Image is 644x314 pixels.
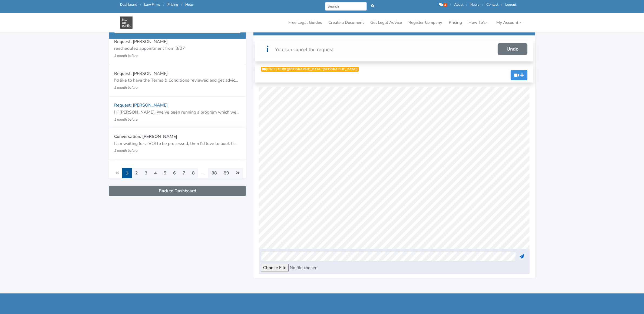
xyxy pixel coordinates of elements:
a: Law Firms [144,2,161,7]
a: Pricing [447,17,464,28]
p: I am waiting for a VOI to be processed, then I'd love to book time with you. Could you check in o... [114,140,241,147]
a: 89 [220,168,233,178]
p: rescheduled appointment from 3/07 [114,45,241,52]
a: Help [186,2,193,7]
span: / [164,2,165,7]
span: / [140,2,141,7]
small: 1 month before [114,117,138,122]
span: / [467,2,468,7]
a: 4 [151,168,160,178]
a: 3 [439,2,448,7]
a: About [454,2,464,7]
small: 1 month before [114,148,138,153]
p: Hi [PERSON_NAME], We've been running a program which we are no longer funded to run. But if we ke... [114,109,241,116]
a: 8 [189,168,198,178]
a: Dashboard [120,2,137,7]
span: 1 [122,168,132,178]
a: Pricing [168,2,179,7]
a: How To's [467,17,490,28]
small: 1 month before [114,53,138,58]
span: 3 [444,3,447,7]
a: 6 [170,168,179,178]
a: 7 [179,168,189,178]
p: Request: [PERSON_NAME] [114,38,241,45]
a: 5 [160,168,170,178]
a: 3 [141,168,151,178]
a: Next » [232,168,243,178]
a: Create a Document [326,17,366,28]
p: Request: [PERSON_NAME] [114,70,241,77]
p: Conversation: [PERSON_NAME] [114,133,241,140]
a: Logout [506,2,516,7]
img: Law On Earth [120,16,133,29]
a: Get Legal Advice [368,17,404,28]
a: Undo [498,43,527,55]
a: My Account [494,17,524,28]
span: / [450,2,451,7]
li: « Previous [112,168,123,178]
p: Request: [PERSON_NAME] [114,102,241,109]
a: Request: [PERSON_NAME] Hi [PERSON_NAME], We've been running a program which we are no longer fund... [109,97,246,128]
span: / [501,2,503,7]
a: Back to Dashboard [109,186,246,196]
a: Request: [PERSON_NAME] rescheduled appointment from 3/07 1 month before [109,33,246,65]
a: Conversation: [PERSON_NAME] I am waiting for a VOI to be processed, then I'd love to book time wi... [109,128,246,160]
a: Register Company [407,17,445,28]
a: [DATE] 15:00 ([GEOGRAPHIC_DATA]/[GEOGRAPHIC_DATA]) [261,67,359,72]
span: / [483,2,484,7]
small: 1 month before [114,85,138,90]
a: Contact [487,2,498,7]
a: Free Legal Guides [286,17,324,28]
a: Request: [PERSON_NAME] I'd like to have the Terms & Conditions reviewed and get advice on what sh... [109,65,246,97]
nav: Page navigation [109,168,246,178]
a: 2 [132,168,141,178]
p: I'd like to have the Terms & Conditions reviewed and get advice on what should be included. I’m s... [114,77,241,84]
span: / [181,2,183,7]
input: Search [325,2,367,11]
a: 88 [208,168,220,178]
div: You can cancel the request [264,44,334,54]
a: News [471,2,480,7]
